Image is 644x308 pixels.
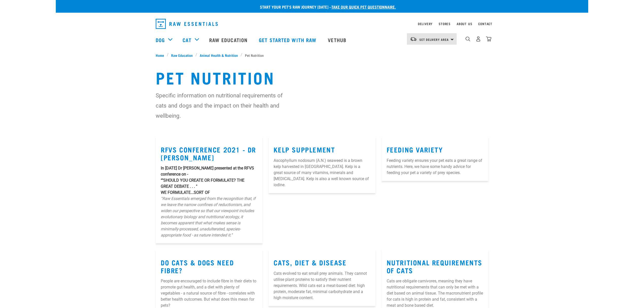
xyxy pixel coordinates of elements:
[466,37,470,41] img: home-icon-1@2x.png
[169,53,195,58] a: Raw Education
[60,4,592,10] p: Start your pet’s raw journey [DATE] –
[419,39,449,40] span: Set Delivery Area
[156,53,164,58] span: Home
[387,147,443,151] a: Feeding Variety
[274,270,370,301] p: Cats evolved to eat small prey animals. They cannot utilise plant proteins to satisfy their nutri...
[476,36,481,42] img: user.png
[486,36,491,42] img: home-icon@2x.png
[457,23,472,25] a: About Us
[161,196,256,237] em: “Raw Essentials emerged from the recognition that, if we leave the narrow confines of reductionis...
[161,260,234,272] a: Do Cats & Dogs Need Fibre?
[56,30,588,50] nav: dropdown navigation
[478,23,492,25] a: Contact
[156,68,488,86] h1: Pet Nutrition
[274,260,346,264] a: Cats, Diet & Disease
[156,53,488,58] nav: breadcrumbs
[161,178,244,189] strong: “"SHOULD YOU CREATE OR FORMULATE? THE GREAT DEBATE . . . "
[204,30,254,50] a: Raw Education
[152,17,492,31] nav: dropdown navigation
[418,23,433,25] a: Delivery
[410,37,417,41] img: van-moving.png
[323,30,353,50] a: Vethub
[183,36,191,44] a: Cat
[274,147,335,151] a: Kelp Supplement
[274,158,370,188] p: Ascophyllum nodosum (A.N.) seaweed is a brown kelp harvested in [GEOGRAPHIC_DATA]. Kelp is a grea...
[171,53,193,58] span: Raw Education
[254,30,323,50] a: Get started with Raw
[161,147,256,159] a: RFVS Conference 2021 - Dr [PERSON_NAME]
[197,53,241,58] a: Animal Health & Nutrition
[156,53,167,58] a: Home
[439,23,451,25] a: Stores
[387,260,482,272] a: Nutritional Requirements of Cats
[156,90,289,121] p: Specific information on nutritional requirements of cats and dogs and the impact on their health ...
[161,190,210,195] strong: WE FORMULATE...SORT OF
[156,19,218,29] img: Raw Essentials Logo
[331,6,396,8] a: take our quick pet questionnaire.
[200,53,238,58] span: Animal Health & Nutrition
[156,36,165,44] a: Dog
[387,158,483,176] p: Feeding variety ensures your pet eats a great range of nutrients. Here, we have some handy advice...
[161,166,254,177] strong: In [DATE] Dr [PERSON_NAME] presented at the RFVS conference on -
